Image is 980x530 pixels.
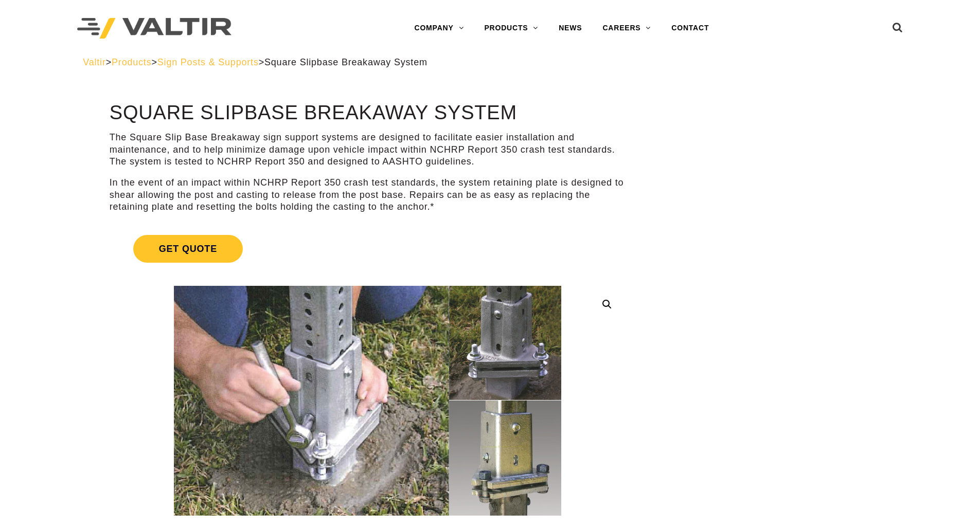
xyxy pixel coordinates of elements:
a: CONTACT [661,18,719,39]
a: COMPANY [404,18,474,39]
p: In the event of an impact within NCHRP Report 350 crash test standards, the system retaining plat... [110,177,626,213]
div: > > > [83,57,897,68]
span: Square Slipbase Breakaway System [264,57,427,67]
p: The Square Slip Base Breakaway sign support systems are designed to facilitate easier installatio... [110,132,626,168]
a: Get Quote [110,223,626,275]
a: PRODUCTS [474,18,548,39]
a: CAREERS [592,18,661,39]
img: Valtir [77,18,231,39]
a: Sign Posts & Supports [157,57,259,67]
span: Get Quote [133,235,243,263]
a: Valtir [83,57,105,67]
h1: Square Slipbase Breakaway System [110,102,626,124]
a: NEWS [548,18,592,39]
a: Products [112,57,151,67]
